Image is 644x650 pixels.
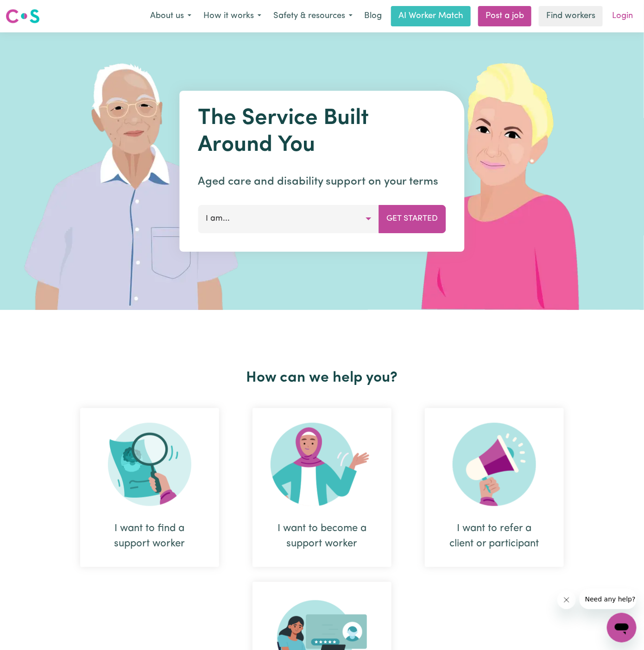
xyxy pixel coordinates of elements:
[80,408,219,567] div: I want to find a support worker
[539,6,603,26] a: Find workers
[63,369,581,387] h2: How can we help you?
[198,205,379,233] button: I am...
[453,423,536,506] img: Refer
[275,521,369,551] div: I want to become a support worker
[478,6,531,26] a: Post a job
[425,408,564,567] div: I want to refer a client or participant
[267,6,359,26] button: Safety & resources
[557,591,576,609] iframe: Close message
[198,173,446,190] p: Aged care and disability support on your terms
[108,423,191,506] img: Search
[447,521,542,551] div: I want to refer a client or participant
[6,6,40,27] a: Careseekers logo
[144,6,197,26] button: About us
[197,6,267,26] button: How it works
[379,205,446,233] button: Get Started
[253,408,391,567] div: I want to become a support worker
[102,521,197,551] div: I want to find a support worker
[198,105,446,159] h1: The Service Built Around You
[271,423,373,506] img: Become Worker
[391,6,471,26] a: AI Worker Match
[606,6,638,26] a: Login
[607,613,637,643] iframe: Button to launch messaging window
[6,8,40,25] img: Careseekers logo
[580,589,637,609] iframe: Message from company
[359,6,387,26] a: Blog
